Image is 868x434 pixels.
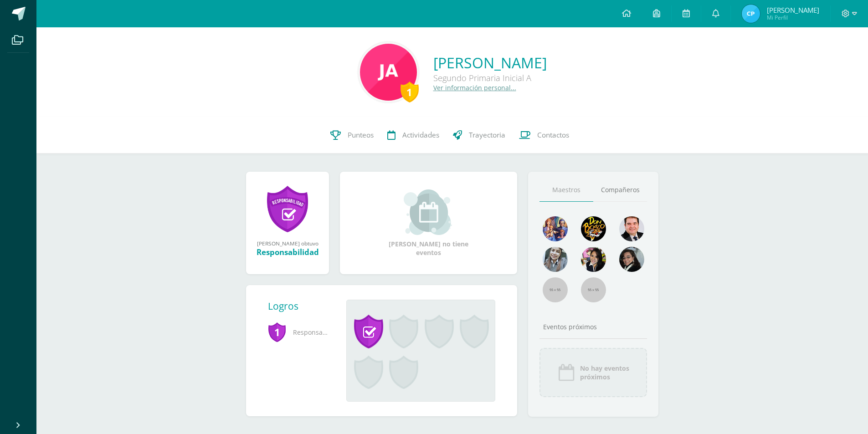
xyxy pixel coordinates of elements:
div: Segundo Primaria Inicial A [433,72,547,83]
img: e8164218279ba0ecb61bdc71a0937dde.png [360,44,417,101]
div: [PERSON_NAME] no tiene eventos [383,189,474,257]
span: Trayectoria [469,130,505,140]
span: Punteos [348,130,374,140]
div: Responsabilidad [255,247,320,257]
img: 88256b496371d55dc06d1c3f8a5004f4.png [543,216,568,241]
a: [PERSON_NAME] [433,53,547,72]
span: Actividades [402,130,439,140]
span: 1 [268,322,286,342]
div: Eventos próximos [539,322,647,331]
div: Logros [268,300,339,312]
img: 29fc2a48271e3f3676cb2cb292ff2552.png [581,216,606,241]
img: ddcb7e3f3dd5693f9a3e043a79a89297.png [581,247,606,272]
span: Responsabilidad [268,320,332,345]
a: Ver información personal... [433,83,516,92]
img: 55x55 [581,277,606,302]
a: Punteos [324,117,380,153]
a: Maestros [539,179,593,202]
img: event_small.png [404,189,453,235]
a: Compañeros [593,179,647,202]
img: 6377130e5e35d8d0020f001f75faf696.png [619,247,644,272]
span: [PERSON_NAME] [767,5,819,15]
img: 7940749ba0753439cb0b2a2e16a04517.png [742,5,760,23]
a: Trayectoria [446,117,512,153]
img: event_icon.png [557,363,575,382]
img: 55x55 [543,277,568,302]
div: 1 [401,82,419,102]
img: 79570d67cb4e5015f1d97fde0ec62c05.png [619,216,644,241]
span: Mi Perfil [767,14,819,21]
a: Contactos [512,117,576,153]
span: Contactos [537,130,569,140]
a: Actividades [380,117,446,153]
div: [PERSON_NAME] obtuvo [255,240,320,247]
span: No hay eventos próximos [580,364,629,381]
img: 45bd7986b8947ad7e5894cbc9b781108.png [543,247,568,272]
